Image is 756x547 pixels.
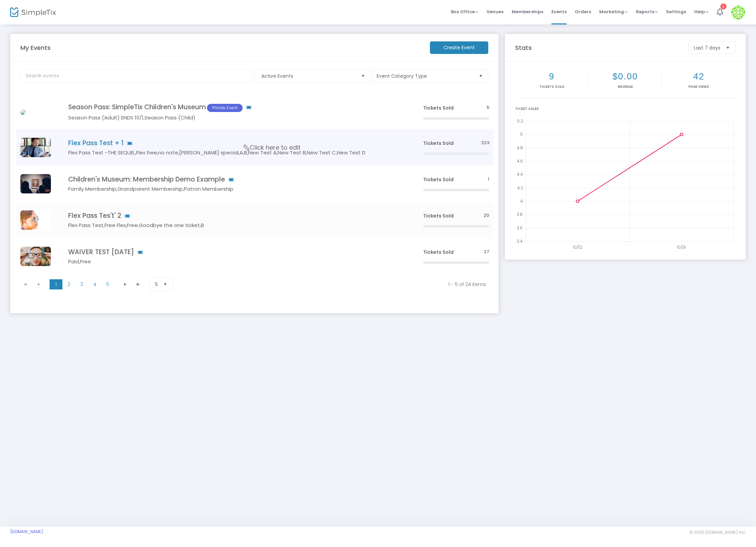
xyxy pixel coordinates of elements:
span: Go to the next page [122,282,128,287]
h4: WAIVER TEST [DATE] [68,248,403,256]
span: Page 5 [101,279,114,289]
text: 3.4 [517,238,523,244]
span: Go to the last page [135,282,141,287]
h5: Family Membership,Grandparent Membership,Patron Membership [68,186,403,192]
text: 4.8 [517,145,523,150]
span: Reports [636,8,658,15]
text: 4.2 [517,185,523,190]
h5: Season Pass (Adult) ENDS 10/1,Season Pass (Child) [68,115,403,121]
img: 638665984639790324.png [20,247,51,266]
span: 223 [481,140,489,146]
h5: Paid,Free [68,259,403,265]
text: 3.6 [517,225,523,230]
text: 5.2 [517,118,523,124]
span: Tickets Sold [423,249,454,256]
span: 5 [155,281,158,288]
button: Select [723,42,733,54]
span: Help [694,8,708,15]
span: Go to the next page [119,279,132,289]
span: Page 3 [75,279,88,289]
span: 5 [487,105,489,111]
text: 4.4 [517,171,523,177]
span: Events [551,3,567,20]
span: Venues [487,3,504,20]
span: Go to the last page [132,279,145,289]
input: Search events [20,69,253,83]
div: 1 [720,3,726,10]
text: 4 [520,198,523,204]
span: Page 4 [88,279,101,289]
span: Memberships [512,3,543,20]
span: Page 1 [50,279,62,289]
h4: Children's Museum: Membership Demo Example [68,175,403,183]
span: Active Events [261,73,356,79]
text: 10/13 [677,244,686,250]
m-panel-title: Stats [512,43,685,52]
kendo-pager-info: 1 - 5 of 24 items [185,281,486,288]
button: Event Category Type [373,69,488,82]
span: Tickets Sold [423,212,454,219]
text: 3.8 [517,211,523,217]
button: Select [160,278,170,291]
p: Page Views [663,84,734,89]
h5: Flex Pass Test,Free Flex,Free,Goodbye the one ticket,B [68,222,403,228]
span: 1 [488,176,489,183]
span: Tickets Sold [423,140,454,147]
h4: Flex Pass Tes't' 2 [68,212,403,220]
m-button: Create Event [430,41,488,54]
text: 4.6 [517,158,523,164]
span: Marketing [599,8,628,15]
p: Revenue [590,84,661,89]
p: Tickets sold [516,84,587,89]
span: Orders [575,3,591,20]
h5: Flex Pass Test -THE SEQUEL,Flex free,no note,[PERSON_NAME] special,A,B,New Test A,New Test B,New ... [68,150,403,156]
span: 27 [484,249,489,255]
h2: 9 [516,71,587,82]
span: Private Event [207,104,243,112]
span: 20 [484,212,489,219]
span: © 2025 [DOMAIN_NAME] Inc. [689,530,746,535]
span: Click here to edit [244,143,301,152]
a: [DOMAIN_NAME] [10,529,43,534]
h2: $0.00 [590,71,661,82]
div: Ticket Sales [515,106,736,111]
img: 638633114934945174638551149660268225.png [20,210,51,230]
h4: Flex Pass Test + 1 [68,139,403,147]
span: Tickets Sold [423,176,454,183]
span: Page 2 [62,279,75,289]
span: Last 7 days [694,44,720,51]
span: Tickets Sold [423,105,454,111]
span: Settings [666,3,686,20]
img: Screenshot2025-07-24at12.47.58PM.png [20,138,51,157]
img: 638563152061593825.png [20,174,51,193]
m-panel-title: My Events [17,43,427,52]
div: Data table [16,95,493,275]
button: Select [358,70,368,82]
img: colorfulandengagingimagesuitableforafamilymuseumpassentirelywithouttext.Theimageshoulddepictastyl... [20,110,26,115]
text: 5 [520,131,523,137]
span: Box Office [451,8,478,15]
text: 10/12 [573,244,582,250]
h2: 42 [663,71,734,82]
h4: Season Pass: SimpleTix Children's Museum [68,103,403,112]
